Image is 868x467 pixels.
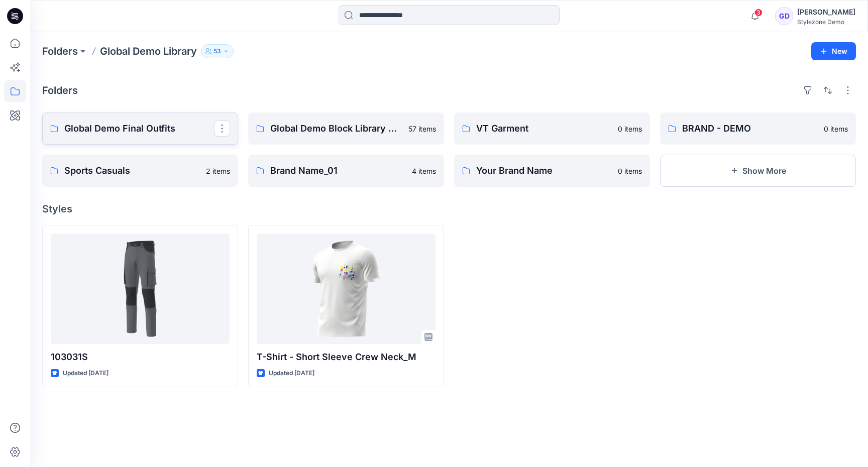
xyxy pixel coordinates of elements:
p: 2 items [206,166,230,176]
p: Global Demo Final Outfits [64,122,214,136]
p: 103031S [51,350,230,364]
p: Sports Casuals [64,164,200,178]
a: Sports Casuals2 items [42,155,238,187]
span: 3 [754,9,763,17]
div: [PERSON_NAME] [797,6,855,18]
button: New [811,42,856,60]
h4: Styles [42,203,856,215]
div: Stylezone Demo [797,18,855,26]
p: T-Shirt - Short Sleeve Crew Neck_M [257,350,436,364]
p: VT Garment [476,122,612,136]
p: Global Demo Block Library Board [270,122,402,136]
p: 57 items [408,124,436,134]
p: 53 [213,46,221,57]
button: 53 [201,44,234,58]
a: Global Demo Final Outfits [42,112,238,145]
p: 0 items [618,166,642,176]
button: Show More [660,155,856,187]
a: VT Garment0 items [454,112,650,145]
h4: Folders [42,84,78,96]
a: Global Demo Block Library Board57 items [248,112,444,145]
p: 4 items [412,166,436,176]
p: BRAND - DEMO [682,122,818,136]
a: Folders [42,44,78,58]
a: Brand Name_014 items [248,155,444,187]
a: BRAND - DEMO0 items [660,112,856,145]
p: Your Brand Name [476,164,612,178]
p: Updated [DATE] [269,368,314,379]
a: 103031S [51,234,230,344]
p: Updated [DATE] [63,368,108,379]
a: T-Shirt - Short Sleeve Crew Neck_M [257,234,436,344]
p: 0 items [618,124,642,134]
div: GD [775,7,793,25]
p: Global Demo Library [100,44,197,58]
a: Your Brand Name0 items [454,155,650,187]
p: Brand Name_01 [270,164,406,178]
p: 0 items [824,124,848,134]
